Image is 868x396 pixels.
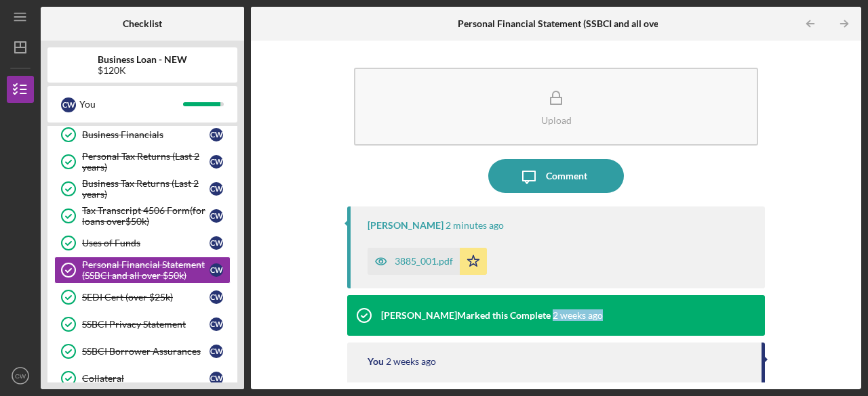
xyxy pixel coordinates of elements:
[54,338,231,365] a: SSBCI Borrower AssurancesCW
[82,129,210,140] div: Business Financials
[98,54,187,65] b: Business Loan - NEW
[82,346,210,357] div: SSBCI Borrower Assurances
[210,372,223,385] div: C W
[386,356,436,367] time: 2025-09-05 16:56
[488,159,624,193] button: Comment
[553,310,603,321] time: 2025-09-05 17:20
[395,256,453,267] div: 3885_001.pdf
[210,155,223,169] div: C W
[82,373,210,384] div: Collateral
[458,18,689,29] b: Personal Financial Statement (SSBCI and all over $50k)
[446,220,504,231] time: 2025-09-16 20:02
[210,236,223,250] div: C W
[82,259,210,281] div: Personal Financial Statement (SSBCI and all over $50k)
[210,182,223,196] div: C W
[82,319,210,330] div: SSBCI Privacy Statement
[82,205,210,227] div: Tax Transcript 4506 Form(for loans over$50k)
[15,372,26,380] text: CW
[354,68,758,146] button: Upload
[7,362,34,389] button: CW
[54,148,231,175] a: Personal Tax Returns (Last 2 years)CW
[98,65,187,76] div: $120K
[54,311,231,338] a: SSBCI Privacy StatementCW
[82,178,210,200] div: Business Tax Returns (Last 2 years)
[54,202,231,229] a: Tax Transcript 4506 Form(for loans over$50k)CW
[82,238,210,248] div: Uses of Funds
[210,263,223,277] div: C W
[368,356,384,367] div: You
[546,159,587,193] div: Comment
[541,115,572,125] div: Upload
[210,209,223,223] div: C W
[79,93,183,116] div: You
[368,220,443,231] div: [PERSON_NAME]
[54,121,231,148] a: Business FinancialsCW
[54,284,231,311] a: SEDI Cert (over $25k)CW
[82,292,210,303] div: SEDI Cert (over $25k)
[210,317,223,331] div: C W
[54,365,231,392] a: CollateralCW
[82,151,210,173] div: Personal Tax Returns (Last 2 years)
[54,229,231,257] a: Uses of FundsCW
[61,97,76,112] div: C W
[210,290,223,304] div: C W
[210,345,223,358] div: C W
[210,128,223,141] div: C W
[381,310,551,321] div: [PERSON_NAME] Marked this Complete
[368,248,487,275] button: 3885_001.pdf
[54,175,231,202] a: Business Tax Returns (Last 2 years)CW
[54,257,231,284] a: Personal Financial Statement (SSBCI and all over $50k)CW
[123,18,162,29] b: Checklist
